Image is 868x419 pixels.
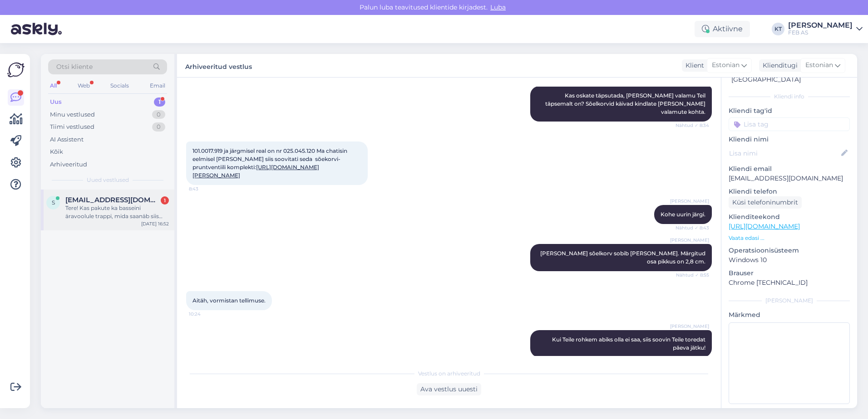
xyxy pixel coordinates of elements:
[154,97,165,107] div: 1
[788,22,863,36] a: [PERSON_NAME]FEB AS
[729,117,850,131] input: Lisa tag
[50,160,87,169] div: Arhiveeritud
[682,61,704,70] div: Klient
[729,135,850,144] p: Kliendi nimi
[50,147,63,156] div: Kõik
[185,59,252,72] label: Arhiveeritud vestlus
[695,21,750,37] div: Aktiivne
[712,60,740,70] span: Estonian
[675,224,709,231] span: Nähtud ✓ 8:43
[152,122,165,132] div: 0
[417,383,481,395] div: Ava vestlus uuesti
[772,23,784,35] div: KT
[675,122,709,129] span: Nähtud ✓ 8:34
[552,336,707,351] span: Kui Teile rohkem abiks olla ei saa, siis soovin Teile toredat päeva jätku!
[418,370,480,378] span: Vestlus on arhiveeritud
[729,212,850,222] p: Klienditeekond
[48,80,59,92] div: All
[670,323,709,330] span: [PERSON_NAME]
[148,80,167,92] div: Email
[488,3,508,11] span: Luba
[65,196,160,204] span: Saade@saade.ee
[729,278,850,287] p: Chrome [TECHNICAL_ID]
[189,185,223,192] span: 8:43
[729,164,850,174] p: Kliendi email
[788,29,853,36] div: FEB AS
[670,198,709,205] span: [PERSON_NAME]
[729,255,850,265] p: Windows 10
[50,135,84,144] div: AI Assistent
[729,106,850,116] p: Kliendi tag'id
[56,62,93,72] span: Otsi kliente
[788,22,853,29] div: [PERSON_NAME]
[189,311,223,317] span: 10:24
[545,92,707,115] span: Kas oskate täpsutada, [PERSON_NAME] valamu Teil täpsemalt on? Sõelkorvid käivad kindlate [PERSON_...
[192,164,319,179] a: [URL][DOMAIN_NAME][PERSON_NAME]
[7,61,25,78] img: Askly Logo
[729,310,850,320] p: Märkmed
[161,196,169,205] div: 1
[805,60,833,70] span: Estonian
[729,174,850,183] p: [EMAIL_ADDRESS][DOMAIN_NAME]
[50,97,62,107] div: Uus
[729,196,802,209] div: Küsi telefoninumbrit
[76,80,92,92] div: Web
[50,110,95,119] div: Minu vestlused
[675,272,709,278] span: Nähtud ✓ 8:55
[108,80,131,92] div: Socials
[729,246,850,255] p: Operatsioonisüsteem
[152,110,165,119] div: 0
[759,61,798,70] div: Klienditugi
[141,220,169,227] div: [DATE] 16:52
[729,93,850,101] div: Kliendi info
[729,234,850,242] p: Vaata edasi ...
[729,222,800,230] a: [URL][DOMAIN_NAME]
[65,204,169,220] div: Tere! Kas pakute ka basseini äravoolule trappi, mida saanäb siis sulgeda/avada.
[661,211,705,218] span: Kohe uurin järgi.
[87,176,129,184] span: Uued vestlused
[729,268,850,278] p: Brauser
[729,148,839,158] input: Lisa nimi
[50,122,94,132] div: Tiimi vestlused
[729,297,850,305] div: [PERSON_NAME]
[540,250,707,265] span: [PERSON_NAME] sõelkorv sobib [PERSON_NAME]. Märgitud osa pikkus on 2,8 cm.
[52,199,55,206] span: S
[670,237,709,244] span: [PERSON_NAME]
[192,297,266,304] span: Aitäh, vormistan tellimuse.
[192,147,349,179] span: 101.0017.919 ja järgmisel real on nr 025.045.120 Ma chatisin eelmisel [PERSON_NAME] siis soovitat...
[729,187,850,196] p: Kliendi telefon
